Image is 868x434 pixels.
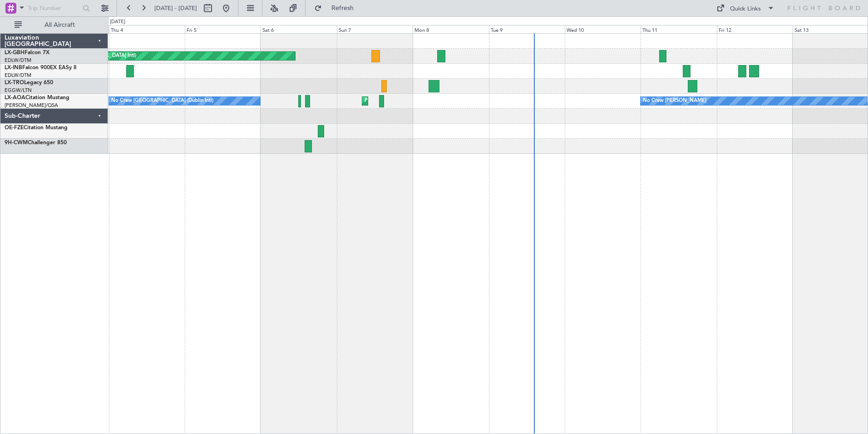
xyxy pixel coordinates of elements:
span: LX-INB [5,65,22,71]
div: Wed 10 [565,25,641,33]
div: No Crew [PERSON_NAME] [643,94,706,108]
a: 9H-CWMChallenger 850 [5,140,67,146]
a: OE-FZECitation Mustang [5,125,68,131]
div: Tue 9 [489,25,565,33]
span: [DATE] - [DATE] [154,4,197,12]
div: [DATE] [110,18,125,26]
span: 9H-CWM [5,140,28,146]
a: EDLW/DTM [5,72,31,79]
a: [PERSON_NAME]/QSA [5,102,58,109]
div: Thu 11 [641,25,716,33]
a: LX-GBHFalcon 7X [5,50,49,56]
div: Mon 8 [413,25,488,33]
span: LX-GBH [5,50,25,56]
div: No Crew [GEOGRAPHIC_DATA] (Dublin Intl) [111,94,213,108]
span: LX-AOA [5,95,25,101]
span: All Aircraft [24,22,96,28]
button: Quick Links [712,1,779,15]
a: LX-TROLegacy 650 [5,80,53,86]
div: Sun 7 [337,25,413,33]
div: Sat 6 [261,25,336,33]
a: LX-AOACitation Mustang [5,95,69,101]
span: Refresh [324,5,362,11]
div: Thu 4 [109,25,185,33]
div: Planned Maint [GEOGRAPHIC_DATA] ([GEOGRAPHIC_DATA]) [365,94,508,108]
a: EGGW/LTN [5,87,32,94]
div: Fri 12 [717,25,793,33]
button: All Aircraft [10,18,99,32]
a: LX-INBFalcon 900EX EASy II [5,65,76,71]
button: Refresh [310,1,365,15]
div: Fri 5 [185,25,261,33]
span: OE-FZE [5,125,24,131]
span: LX-TRO [5,80,24,86]
input: Trip Number [28,1,80,15]
div: Quick Links [730,5,761,14]
a: EDLW/DTM [5,57,31,64]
